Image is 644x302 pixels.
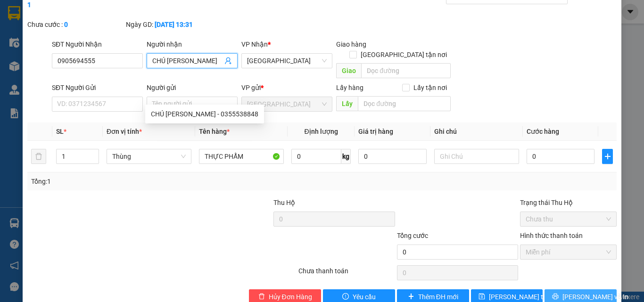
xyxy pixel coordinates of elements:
[31,176,249,187] div: Tổng: 1
[336,84,363,91] span: Lấy hàng
[357,49,451,60] span: [GEOGRAPHIC_DATA] tận nơi
[199,128,230,135] span: Tên hàng
[562,292,628,302] span: [PERSON_NAME] và In
[5,40,65,71] li: VP [GEOGRAPHIC_DATA]
[247,54,327,68] span: Đà Nẵng
[147,39,238,49] div: Người nhận
[52,39,143,49] div: SĐT Người Nhận
[479,293,485,301] span: save
[342,293,349,301] span: exclamation-circle
[410,82,451,93] span: Lấy tận nơi
[65,40,125,50] li: VP [PERSON_NAME]
[418,292,458,302] span: Thêm ĐH mới
[224,57,232,65] span: user-add
[199,149,284,164] input: VD: Bàn, Ghế
[241,41,268,48] span: VP Nhận
[155,21,193,28] b: [DATE] 13:31
[336,96,358,111] span: Lấy
[430,122,523,141] th: Ghi chú
[5,5,137,23] li: Thanh Thuỷ
[56,128,64,135] span: SL
[64,21,68,28] b: 0
[297,266,396,282] div: Chưa thanh toán
[353,292,376,302] span: Yêu cầu
[408,293,414,301] span: plus
[27,19,124,30] div: Chưa cước :
[341,149,351,164] span: kg
[489,292,564,302] span: [PERSON_NAME] thay đổi
[107,128,142,135] span: Đơn vị tính
[358,128,393,135] span: Giá trị hàng
[112,149,186,163] span: Thùng
[269,292,312,302] span: Hủy Đơn Hàng
[241,82,332,93] div: VP gửi
[52,82,143,93] div: SĐT Người Gửi
[602,149,613,164] button: plus
[147,82,238,93] div: Người gửi
[434,149,519,164] input: Ghi Chú
[526,245,611,259] span: Miễn phí
[336,63,361,78] span: Giao
[304,128,338,135] span: Định lượng
[126,19,223,30] div: Ngày GD:
[65,52,72,59] span: environment
[258,293,265,301] span: delete
[520,232,583,239] label: Hình thức thanh toán
[527,128,559,135] span: Cước hàng
[31,149,46,164] button: delete
[397,232,428,239] span: Tổng cước
[145,106,264,122] div: CHÚ KIM - 0355538848
[273,199,295,206] span: Thu Hộ
[603,153,612,160] span: plus
[336,41,366,48] span: Giao hàng
[552,293,559,301] span: printer
[361,63,451,78] input: Dọc đường
[526,212,611,226] span: Chưa thu
[358,96,451,111] input: Dọc đường
[520,197,617,208] div: Trạng thái Thu Hộ
[73,52,103,59] b: Hương An
[151,109,258,119] div: CHÚ [PERSON_NAME] - 0355538848
[247,97,327,111] span: Đà Lạt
